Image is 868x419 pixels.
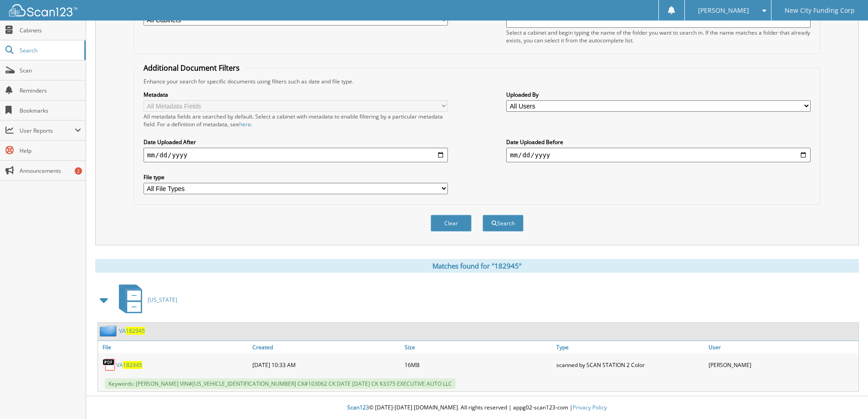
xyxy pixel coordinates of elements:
[506,148,811,162] input: end
[139,78,815,85] div: Enhance your search for specific documents using filters such as date and file type.
[402,356,555,374] div: 16MB
[20,147,81,155] span: Help
[554,356,706,374] div: scanned by SCAN STATION 2 Color
[103,358,116,372] img: PDF.png
[698,8,749,13] span: [PERSON_NAME]
[554,341,706,353] a: Type
[822,375,868,419] iframe: Chat Widget
[119,327,145,335] a: VA182945
[785,8,855,13] span: New City Funding Corp
[126,327,145,335] span: 182945
[86,397,868,419] div: © [DATE]-[DATE] [DOMAIN_NAME]. All rights reserved | appg02-scan123-com |
[706,341,858,353] a: User
[506,138,811,146] label: Date Uploaded Before
[20,87,81,94] span: Reminders
[706,356,858,374] div: [PERSON_NAME]
[20,26,81,34] span: Cabinets
[113,282,177,318] a: [US_STATE]
[239,120,251,128] a: here
[144,91,448,98] label: Metadata
[139,63,244,73] legend: Additional Document Filters
[20,127,75,134] span: User Reports
[250,356,402,374] div: [DATE] 10:33 AM
[20,47,80,54] span: Search
[116,361,142,369] a: VA182945
[506,91,811,98] label: Uploaded By
[506,29,811,44] div: Select a cabinet and begin typing the name of the folder you want to search in. If the name match...
[483,215,524,232] button: Search
[105,378,456,389] span: Keywords: [PERSON_NAME] VIN#[US_VEHICLE_IDENTIFICATION_NUMBER] CK#103062 CK DATE [DATE] CK $3375 ...
[144,148,448,162] input: start
[20,167,81,175] span: Announcements
[20,107,81,114] span: Bookmarks
[20,67,81,74] span: Scan
[148,296,177,304] span: [US_STATE]
[431,215,472,232] button: Clear
[123,361,142,369] span: 182945
[95,259,859,273] div: Matches found for "182945"
[9,4,77,16] img: scan123-logo-white.svg
[98,341,250,353] a: File
[347,403,369,411] span: Scan123
[402,341,555,353] a: Size
[144,113,448,128] div: All metadata fields are searched by default. Select a cabinet with metadata to enable filtering b...
[144,173,448,181] label: File type
[144,138,448,146] label: Date Uploaded After
[75,167,82,175] div: 2
[573,403,607,411] a: Privacy Policy
[100,325,119,336] img: folder2.png
[250,341,402,353] a: Created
